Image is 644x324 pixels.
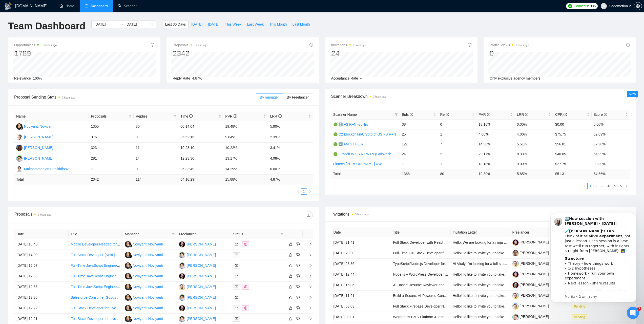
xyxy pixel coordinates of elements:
div: 24 [331,49,366,58]
td: 00:14:04 [178,121,223,132]
input: End date [126,22,149,27]
span: 100% [33,76,42,80]
span: Opportunities [14,42,57,48]
button: right [624,183,630,189]
span: mail [235,285,238,288]
span: swap-right [119,22,123,26]
a: NNNoviyanti Noviyanti [125,274,163,278]
a: Full-Time JavaScript Engineer (React Native / Node.js / Next.js + AI Tools) [71,274,187,278]
div: Noviyanti Noviyanti [133,241,163,247]
button: like [287,305,294,311]
a: 🟢 2️⃣ FS R+N -30Hrs [333,122,368,126]
img: c1JHdaSHkt7dcrcq9EHYceG5-wnZmozaSCRwPR4S2LomExydTc-TLZg6qEo8We9I8Q [512,282,519,288]
span: [DATE] [191,22,202,27]
div: Noviyanti Noviyanti [133,273,163,279]
a: YG[PERSON_NAME] [179,242,216,246]
div: Noviyanti Noviyanti [133,316,163,321]
img: VK [179,284,185,290]
a: [PERSON_NAME] [512,283,549,287]
td: 9.84% [223,132,268,143]
img: c1JHdaSHkt7dcrcq9EHYceG5-wnZmozaSCRwPR4S2LomExydTc-TLZg6qEo8We9I8Q [512,271,519,278]
button: like [287,284,294,290]
a: Full-Stack Developer (Next.js + Supabase) [71,253,138,257]
img: gigradar-bm.png [129,308,132,311]
span: like [289,285,292,289]
span: Scanner Breakdown [331,93,630,100]
button: This Week [222,20,244,28]
span: Proposals [91,113,128,119]
span: Last Week [247,22,264,27]
th: Name [14,111,89,121]
span: like [289,242,292,246]
div: 🆕 [22,10,90,20]
span: [DATE] [208,22,219,27]
a: 3 [600,183,605,189]
span: user [602,4,606,8]
td: 0.00% [592,119,630,129]
a: Full-Time JavaScript Engineer (React Native / Node.js / Next.js + AI Tools) [71,285,187,289]
span: Only exclusive agency members [490,76,541,80]
span: info-circle [564,113,567,116]
a: NNNoviyanti Noviyanti [125,253,163,257]
div: • Theory - how things work • 1-2 hypotheses • Homework - run your own experiment • Next lesson - ... [22,49,90,79]
span: dashboard [85,4,88,8]
button: dislike [295,305,301,311]
span: mail [235,296,238,299]
td: 0 [438,119,477,129]
span: left [296,190,299,193]
img: gigradar-bm.png [129,255,132,258]
td: 1 [438,129,477,139]
div: Noviyanti Noviyanti [133,295,163,300]
a: VK[PERSON_NAME] [179,284,216,289]
span: filter [395,113,398,116]
a: AI-Based Resume Reviewer and Builder Tool Development [393,283,486,287]
a: homeHome [59,4,75,8]
span: dislike [296,263,300,268]
div: 0 [490,49,529,58]
img: c1JHdaSHkt7dcrcq9EHYceG5-wnZmozaSCRwPR4S2LomExydTc-TLZg6qEo8We9I8Q [512,239,519,246]
a: Full Stack Developer with React and Nest.js [393,240,462,244]
div: message notification from Mariia, 2 дн. тому. 🆕 New session with Tamara Levit - this Wednesday! 🧪... [8,6,94,96]
iframe: Intercom notifications повідомлення [543,207,644,321]
button: Last Week [244,20,266,28]
img: upwork-logo.png [568,4,572,8]
span: mail [235,275,238,278]
div: Noviyanti Noviyanti [24,124,54,129]
li: 6 [618,183,624,189]
td: 9 [134,132,178,143]
div: [PERSON_NAME] [187,241,216,247]
a: AP[PERSON_NAME] [179,316,216,320]
span: to [119,22,123,26]
span: like [289,274,292,278]
img: AP [179,252,185,258]
div: [PERSON_NAME] [24,156,53,161]
img: AP [179,316,185,322]
a: Full-Stack Developer for Live SaaS Tool (Vercel, AI Integrations) [71,317,171,321]
span: dislike [296,274,300,278]
span: dislike [296,306,300,310]
img: MS [16,166,23,172]
a: [PERSON_NAME] [512,304,549,308]
a: 6 [618,183,624,189]
div: Mukhammadjon Sirojiddionv [24,166,69,172]
td: 0.00% [515,119,553,129]
li: 2 [593,183,599,189]
img: YG [179,241,185,247]
a: 1 [301,189,307,194]
button: Last 30 Days [162,20,189,28]
span: By manager [260,95,279,99]
td: $0.00 [553,119,592,129]
span: Re [440,112,449,117]
img: c10YeAJzBqbj3k2oTOdy8E_ewyb_oezILkuSreiVxP8azE75_edT0vDqSU58xNzJDT [512,303,519,310]
a: NNNoviyanti Noviyanti [16,124,54,128]
img: gigradar-bm.png [129,276,132,279]
a: Full-Time Full-Stack Developer for SaaS Business [393,251,472,255]
span: info-circle [309,43,313,47]
span: Invitations [331,42,366,48]
img: NN [125,284,131,290]
time: 3 hours ago [515,44,529,47]
img: AP [179,262,185,269]
a: 2 [594,183,599,189]
a: searchScanner [118,4,137,8]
